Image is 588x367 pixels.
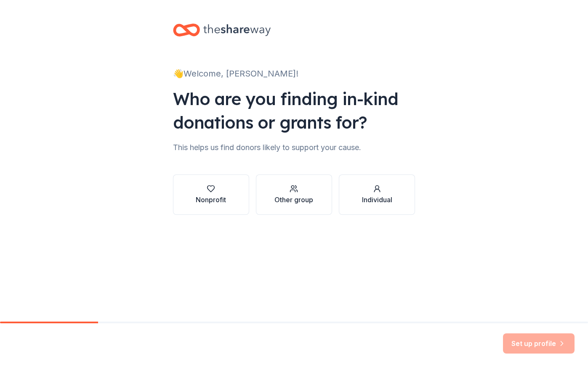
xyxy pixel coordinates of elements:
div: Who are you finding in-kind donations or grants for? [173,87,415,134]
div: Individual [362,195,392,205]
div: 👋 Welcome, [PERSON_NAME]! [173,67,415,80]
div: This helps us find donors likely to support your cause. [173,141,415,154]
div: Nonprofit [196,195,226,205]
button: Nonprofit [173,174,249,215]
button: Individual [339,174,415,215]
div: Other group [274,195,313,205]
button: Other group [256,174,332,215]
